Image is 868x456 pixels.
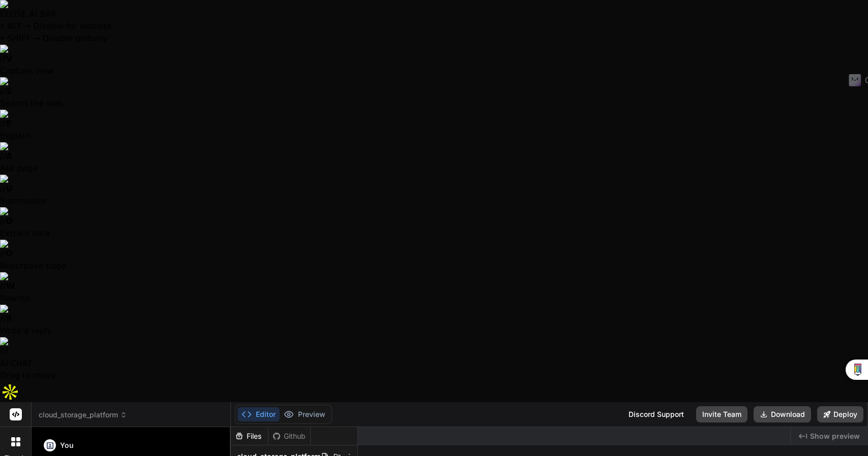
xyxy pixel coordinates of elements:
button: Preview [280,407,330,421]
button: Download [754,406,811,422]
span: cloud_storage_platform [39,410,127,420]
div: Github [268,431,310,441]
button: Invite Team [696,406,747,422]
span: Show preview [810,431,860,441]
button: Editor [237,407,280,421]
h6: You [60,440,74,450]
div: Files [231,431,268,441]
button: Deploy [817,406,863,422]
div: Discord Support [622,406,690,422]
